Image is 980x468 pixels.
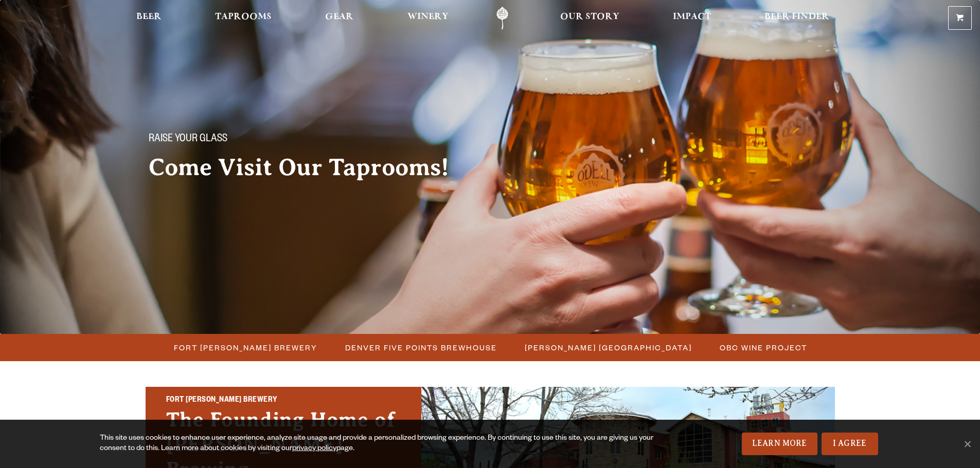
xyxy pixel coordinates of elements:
[325,13,353,21] span: Gear
[318,7,360,30] a: Gear
[401,7,455,30] a: Winery
[166,394,401,407] h2: Fort [PERSON_NAME] Brewery
[130,7,168,30] a: Beer
[339,340,502,355] a: Denver Five Points Brewhouse
[149,133,227,146] span: Raise your glass
[215,13,272,21] span: Taprooms
[292,445,336,453] a: privacy policy
[174,340,317,355] span: Fort [PERSON_NAME] Brewery
[720,340,807,355] span: OBC Wine Project
[136,13,162,21] span: Beer
[519,340,697,355] a: [PERSON_NAME] [GEOGRAPHIC_DATA]
[554,7,626,30] a: Our Story
[149,155,470,180] h2: Come Visit Our Taprooms!
[345,340,497,355] span: Denver Five Points Brewhouse
[714,340,812,355] a: OBC Wine Project
[822,433,878,455] a: I Agree
[525,340,692,355] span: [PERSON_NAME] [GEOGRAPHIC_DATA]
[208,7,278,30] a: Taprooms
[483,7,522,30] a: Odell Home
[742,433,817,455] a: Learn More
[758,7,836,30] a: Beer Finder
[168,340,323,355] a: Fort [PERSON_NAME] Brewery
[764,13,829,21] span: Beer Finder
[560,13,619,21] span: Our Story
[407,13,449,21] span: Winery
[100,434,657,454] div: This site uses cookies to enhance user experience, analyze site usage and provide a personalized ...
[673,13,711,21] span: Impact
[962,439,972,449] span: No
[666,7,718,30] a: Impact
